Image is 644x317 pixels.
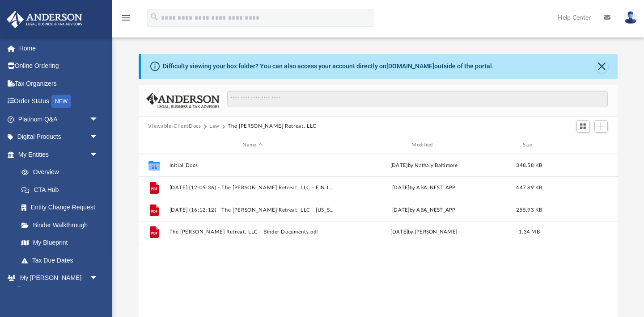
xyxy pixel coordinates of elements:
button: [DATE] (12:05:36) - The [PERSON_NAME] Retreat, LLC - EIN Letter from IRS.pdf [169,185,336,191]
button: The [PERSON_NAME] Retreat, LLC - Binder Documents.pdf [169,229,336,235]
a: menu [121,17,131,23]
div: [DATE] by ABA_NEST_APP [340,206,508,214]
div: Difficulty viewing your box folder? You can also access your account directly on outside of the p... [163,62,494,71]
a: Tax Organizers [6,75,112,92]
i: search [149,12,159,22]
a: My Blueprint [13,234,107,252]
i: menu [121,13,131,23]
span: 447.89 KB [516,185,542,190]
span: arrow_drop_down [89,128,107,146]
div: id [142,141,165,149]
span: 255.93 KB [516,208,542,213]
button: Law [209,122,220,130]
a: Binder Walkthrough [13,216,112,234]
a: CTA Hub [13,181,112,199]
div: Size [511,141,547,149]
button: Switch to Grid View [576,120,590,133]
a: My [PERSON_NAME] Teamarrow_drop_down [6,269,107,298]
a: Platinum Q&Aarrow_drop_down [6,110,112,128]
button: Close [596,60,608,73]
a: Home [6,39,112,57]
div: Name [169,141,336,149]
div: Modified [340,141,507,149]
span: 348.58 KB [516,163,542,168]
a: Entity Change Request [13,199,112,217]
a: Order StatusNEW [6,92,112,111]
button: The [PERSON_NAME] Retreat, LLC [228,122,317,130]
span: arrow_drop_down [89,146,107,164]
a: [DOMAIN_NAME] [386,63,434,70]
button: Add [594,120,608,133]
img: Anderson Advisors Platinum Portal [4,11,85,28]
div: [DATE] by Nathaly Baltimore [340,162,508,170]
a: Overview [13,163,112,181]
div: id [551,141,614,149]
span: arrow_drop_down [89,110,107,129]
div: [DATE] by [PERSON_NAME] [340,228,508,236]
a: Digital Productsarrow_drop_down [6,128,112,146]
div: NEW [51,95,71,108]
a: My Entitiesarrow_drop_down [6,146,112,163]
span: 1.34 MB [519,229,540,234]
button: Initial Docs [169,163,336,168]
button: Viewable-ClientDocs [148,122,201,130]
input: Search files and folders [227,91,607,108]
div: [DATE] by ABA_NEST_APP [340,184,508,192]
button: [DATE] (16:12:12) - The [PERSON_NAME] Retreat, LLC - [US_STATE] Franchise from [US_STATE] Comptro... [169,207,336,213]
img: User Pic [624,11,637,24]
a: Tax Due Dates [13,251,112,269]
span: arrow_drop_down [89,269,107,288]
a: Online Ordering [6,57,112,75]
